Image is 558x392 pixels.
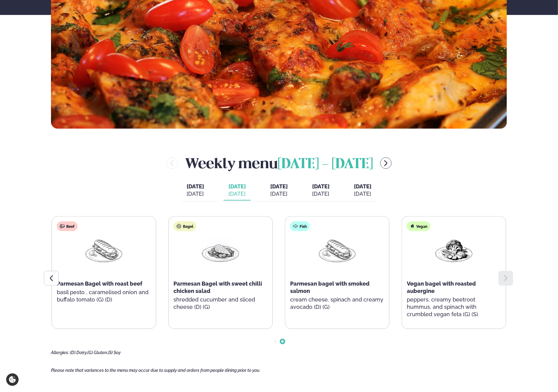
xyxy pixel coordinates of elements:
div: [DATE] [228,190,246,198]
span: Vegan bagel with roasted aubergine [407,280,476,294]
p: peppers, creamy beetroot hummus, and spinach with crumbled vegan feta (G) (S) [407,296,501,318]
span: [DATE] [270,183,288,190]
div: Vegan [407,221,430,231]
div: [DATE] [270,190,288,198]
h2: Weekly menu [185,153,373,173]
span: Allergies: [51,350,69,355]
div: Fish [290,221,310,231]
img: Vegan.svg [410,224,415,229]
button: [DATE] [DATE] [182,180,209,201]
p: basil pesto , caramelised onion and buffalo tomato (G) (D) [57,289,151,303]
p: cream cheese, spinach and creamy avocado (D) (G) [290,296,384,311]
a: Cookie settings [6,373,19,386]
span: Parmesan bagel with smoked salmon [290,280,370,294]
img: bagle-new-16px.svg [177,224,181,229]
span: Parmesan Bagel with sweet chilli chicken salad [173,280,262,294]
span: Parmesan Bagel with roast beef [57,280,142,287]
img: Panini.png [84,236,123,264]
button: menu-btn-right [380,157,392,169]
button: [DATE] [DATE] [224,180,251,201]
p: shredded cucumber and sliced cheese (D) (G) [173,296,268,311]
div: Bagel [173,221,196,231]
img: Panini.png [318,236,357,264]
img: beef.svg [60,224,65,229]
button: menu-btn-left [166,157,178,169]
span: (S) Soy [108,350,121,355]
span: Please note that variances to the menu may occur due to supply and orders from people dining prio... [51,368,260,373]
img: fish.svg [293,224,298,229]
span: [DATE] - [DATE] [278,158,373,171]
span: [DATE] [312,183,330,190]
span: [DATE] [354,183,371,190]
span: Go to slide 1 [274,340,276,343]
img: Chicken-breast.png [201,236,240,264]
div: [DATE] [354,190,371,198]
div: Beef [57,221,78,231]
span: (D) Dairy, [70,350,87,355]
button: [DATE] [DATE] [265,180,293,201]
button: [DATE] [DATE] [307,180,334,201]
div: [DATE] [187,190,204,198]
span: (G) Gluten, [87,350,108,355]
span: [DATE] [187,183,204,190]
div: [DATE] [312,190,330,198]
button: [DATE] [DATE] [349,180,376,201]
span: [DATE] [228,183,246,190]
img: Vegan.png [434,236,473,264]
span: Go to slide 2 [281,340,284,343]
